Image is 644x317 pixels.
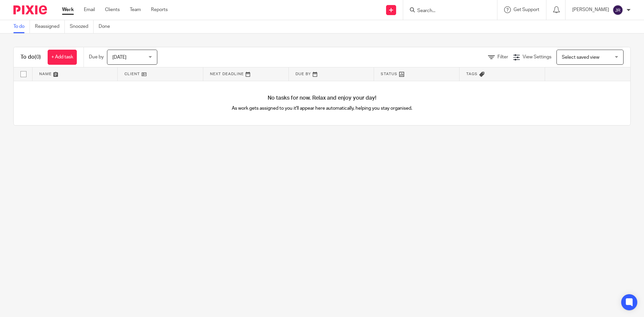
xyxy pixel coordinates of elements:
[612,5,623,15] img: svg%3E
[35,54,41,60] span: (0)
[523,55,551,59] span: View Settings
[62,6,74,13] a: Work
[514,7,539,12] span: Get Support
[168,105,476,112] p: As work gets assigned to you it'll appear here automatically, helping you stay organised.
[112,55,126,60] span: [DATE]
[105,6,120,13] a: Clients
[48,50,77,65] a: + Add task
[13,5,47,14] img: Pixie
[99,20,115,33] a: Done
[70,20,94,33] a: Snoozed
[417,8,477,14] input: Search
[13,20,30,33] a: To do
[14,95,630,102] h4: No tasks for now. Relax and enjoy your day!
[466,72,478,76] span: Tags
[562,55,599,60] span: Select saved view
[20,54,41,61] h1: To do
[151,6,168,13] a: Reports
[572,6,609,13] p: [PERSON_NAME]
[130,6,141,13] a: Team
[84,6,95,13] a: Email
[89,54,104,60] p: Due by
[497,55,508,59] span: Filter
[35,20,65,33] a: Reassigned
